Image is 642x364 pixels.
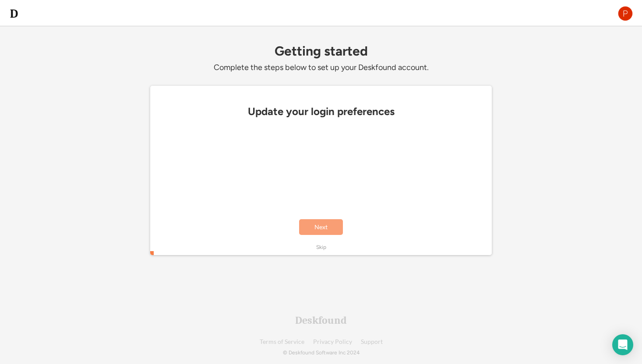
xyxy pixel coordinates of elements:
[295,315,347,325] div: Deskfound
[299,219,343,235] button: Next
[9,8,19,19] img: d-whitebg.png
[313,339,352,345] a: Privacy Policy
[260,339,304,345] a: Terms of Service
[152,251,494,255] div: 0%
[155,105,487,118] div: Update your login preferences
[316,244,326,251] div: Skip
[612,334,633,355] div: Open Intercom Messenger
[361,339,383,345] a: Support
[150,44,492,58] div: Getting started
[150,63,492,73] div: Complete the steps below to set up your Deskfound account.
[617,6,633,21] img: P.png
